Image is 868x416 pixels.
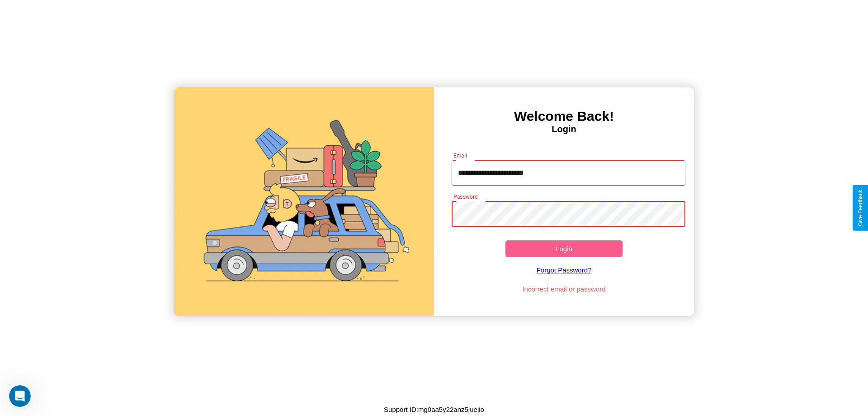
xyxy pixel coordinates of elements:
h4: Login [434,124,694,134]
img: gif [174,87,434,316]
div: Give Feedback [857,190,863,226]
label: Password [453,193,477,201]
p: Support ID: mg0aa5y22anz5juejio [384,403,484,416]
button: Login [505,240,623,257]
a: Forgot Password? [447,257,681,283]
label: Email [453,152,467,159]
iframe: Intercom live chat [9,385,31,407]
p: Incorrect email or password [447,283,681,295]
h3: Welcome Back! [434,109,694,124]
